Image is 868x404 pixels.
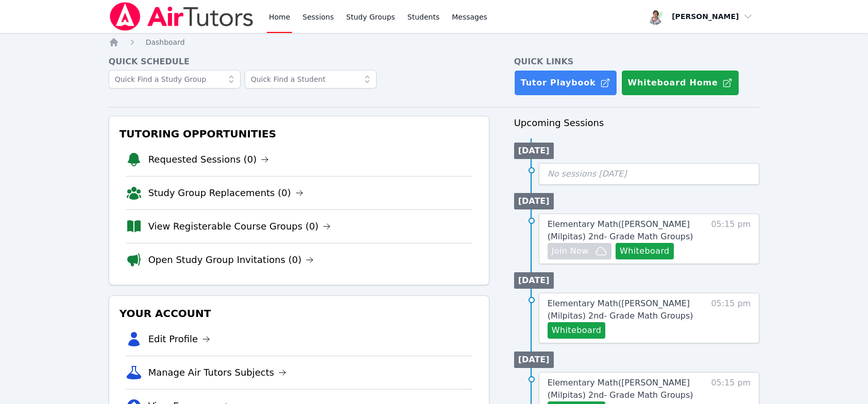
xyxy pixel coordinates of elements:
button: Whiteboard [548,322,606,339]
input: Quick Find a Study Group [109,70,241,89]
a: Manage Air Tutors Subjects [148,365,287,380]
h4: Quick Schedule [109,56,489,68]
span: 05:15 pm [711,218,751,259]
a: Elementary Math([PERSON_NAME] (Milpitas) 2nd- Grade Math Groups) [548,377,700,401]
a: Open Study Group Invitations (0) [148,253,314,267]
li: [DATE] [514,143,554,159]
a: Requested Sessions (0) [148,152,269,167]
button: Whiteboard Home [621,70,739,96]
span: Join Now [552,245,589,257]
h3: Upcoming Sessions [514,116,760,130]
input: Quick Find a Student [245,70,377,89]
span: No sessions [DATE] [548,169,627,179]
h3: Tutoring Opportunities [117,125,481,143]
h4: Quick Links [514,56,760,68]
nav: Breadcrumb [109,37,760,47]
span: Messages [452,12,487,22]
a: Tutor Playbook [514,70,617,96]
li: [DATE] [514,352,554,368]
a: View Registerable Course Groups (0) [148,219,331,234]
li: [DATE] [514,272,554,289]
a: Edit Profile [148,332,211,346]
h3: Your Account [117,304,481,323]
span: Dashboard [146,38,185,46]
span: Elementary Math ( [PERSON_NAME] (Milpitas) 2nd- Grade Math Groups ) [548,219,693,241]
span: Elementary Math ( [PERSON_NAME] (Milpitas) 2nd- Grade Math Groups ) [548,378,693,400]
li: [DATE] [514,193,554,209]
a: Elementary Math([PERSON_NAME] (Milpitas) 2nd- Grade Math Groups) [548,218,700,243]
button: Whiteboard [616,243,674,259]
img: Air Tutors [109,2,254,31]
span: Elementary Math ( [PERSON_NAME] (Milpitas) 2nd- Grade Math Groups ) [548,298,693,321]
span: 05:15 pm [711,297,751,339]
a: Elementary Math([PERSON_NAME] (Milpitas) 2nd- Grade Math Groups) [548,297,700,322]
a: Study Group Replacements (0) [148,186,303,200]
a: Dashboard [146,37,185,47]
button: Join Now [548,243,611,259]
